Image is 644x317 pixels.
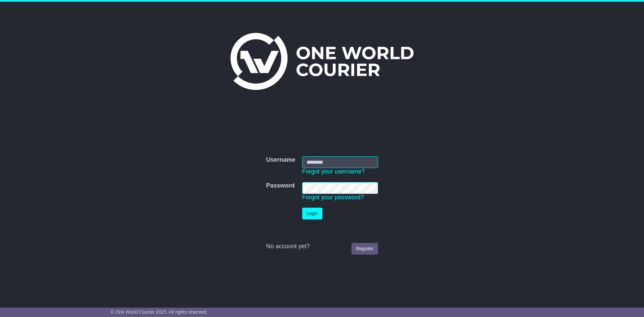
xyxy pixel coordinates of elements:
button: Login [302,208,322,219]
img: One World [230,33,414,90]
div: No account yet? [266,243,378,250]
a: Forgot your username? [302,168,365,175]
label: Password [266,182,294,190]
label: Username [266,156,295,164]
span: © One World Courier 2025. All rights reserved. [111,309,208,315]
a: Forgot your password? [302,194,364,201]
a: Register [352,243,378,255]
